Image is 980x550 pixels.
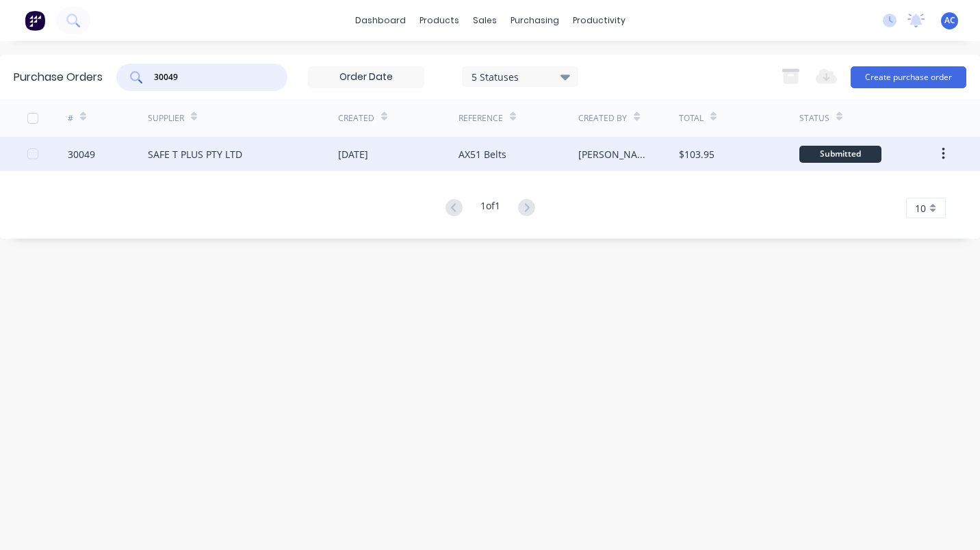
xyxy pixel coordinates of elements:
div: # [68,112,73,125]
a: dashboard [348,10,413,31]
div: [DATE] [338,147,368,161]
div: [PERSON_NAME] [578,147,651,161]
div: Submitted [799,146,881,163]
button: Create purchase order [851,66,966,88]
div: Purchase Orders [14,69,103,86]
div: 1 of 1 [480,198,500,218]
div: 30049 [68,147,95,161]
div: AX51 Belts [459,147,506,161]
div: Total [679,112,704,125]
div: Supplier [148,112,184,125]
div: Created [338,112,374,125]
img: Factory [25,10,45,31]
div: productivity [566,10,632,31]
input: Order Date [309,67,424,88]
div: Status [799,112,829,125]
div: sales [466,10,504,31]
span: 10 [915,201,926,215]
input: Search purchase orders... [153,70,266,84]
div: products [413,10,466,31]
div: SAFE T PLUS PTY LTD [148,147,242,161]
div: purchasing [504,10,566,31]
span: AC [944,14,955,27]
div: Reference [459,112,503,125]
div: Created By [578,112,627,125]
div: $103.95 [679,147,714,161]
div: 5 Statuses [472,69,569,83]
